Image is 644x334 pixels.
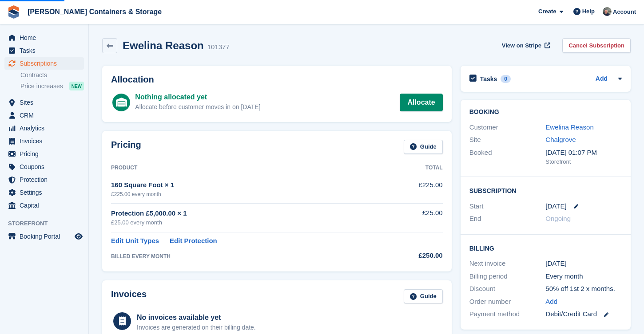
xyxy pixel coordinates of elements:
a: Preview store [73,231,84,242]
span: Home [20,31,73,44]
a: menu [4,96,84,109]
th: Product [111,161,381,175]
h2: Billing [469,244,622,252]
div: No invoices available yet [137,312,256,323]
a: Add [596,74,608,84]
h2: Booking [469,109,622,116]
time: 2025-08-22 00:00:00 UTC [545,201,566,212]
div: Billing period [469,271,546,282]
span: Settings [20,186,73,199]
div: £25.00 every month [111,218,381,227]
div: 101377 [207,42,230,52]
div: Debit/Credit Card [545,309,622,319]
div: Allocate before customer moves in on [DATE] [135,102,260,112]
div: Storefront [545,157,622,166]
div: Invoices are generated on their billing date. [137,323,256,332]
a: Chalgrove [545,136,576,143]
span: View on Stripe [502,41,541,50]
a: Price increases NEW [20,81,84,91]
a: menu [4,173,84,186]
div: 0 [501,75,511,83]
a: menu [4,199,84,212]
a: menu [4,44,84,57]
div: Customer [469,122,546,133]
img: stora-icon-8386f47178a22dfd0bd8f6a31ec36ba5ce8667c1dd55bd0f319d3a0aa187defe.svg [7,5,20,19]
h2: Tasks [480,75,497,83]
div: End [469,214,546,224]
span: Pricing [20,148,73,160]
td: £225.00 [381,175,442,203]
h2: Invoices [111,289,147,304]
span: Price increases [20,82,63,90]
div: NEW [69,82,84,90]
span: CRM [20,109,73,122]
a: menu [4,161,84,173]
span: Storefront [8,219,88,228]
div: Discount [469,284,546,294]
div: Every month [545,271,622,282]
div: Order number [469,297,546,307]
div: Start [469,201,546,212]
div: [DATE] [545,259,622,269]
img: Adam Greenhalgh [603,7,612,16]
a: menu [4,57,84,70]
a: menu [4,122,84,134]
div: BILLED EVERY MONTH [111,252,381,260]
a: Guide [404,289,443,304]
a: Ewelina Reason [545,123,593,131]
span: Subscriptions [20,57,73,70]
span: Create [538,7,556,16]
a: Edit Protection [170,236,217,246]
span: Account [613,8,636,16]
h2: Allocation [111,75,443,85]
h2: Ewelina Reason [123,39,204,51]
div: 50% off 1st 2 x months. [545,284,622,294]
span: Analytics [20,122,73,134]
div: 160 Square Foot × 1 [111,180,381,190]
div: Payment method [469,309,546,319]
span: Tasks [20,44,73,57]
a: menu [4,135,84,147]
a: menu [4,109,84,122]
div: Site [469,135,546,145]
a: Edit Unit Types [111,236,159,246]
span: Help [582,7,595,16]
span: Capital [20,199,73,212]
span: Protection [20,173,73,186]
a: menu [4,230,84,243]
div: Next invoice [469,259,546,269]
div: £250.00 [381,251,442,261]
div: Booked [469,148,546,166]
td: £25.00 [381,203,442,232]
span: Invoices [20,135,73,147]
div: [DATE] 01:07 PM [545,148,622,158]
a: menu [4,186,84,199]
span: Coupons [20,161,73,173]
div: Protection £5,000.00 × 1 [111,208,381,219]
a: [PERSON_NAME] Containers & Storage [24,4,165,19]
div: Nothing allocated yet [135,92,260,102]
a: Cancel Subscription [562,38,631,53]
a: Contracts [20,71,84,79]
a: View on Stripe [498,38,552,53]
div: £225.00 every month [111,190,381,198]
a: menu [4,31,84,44]
a: Guide [404,140,443,154]
h2: Subscription [469,186,622,195]
span: Ongoing [545,215,571,222]
span: Sites [20,96,73,109]
h2: Pricing [111,140,141,154]
a: Add [545,297,557,307]
span: Booking Portal [20,230,73,243]
a: menu [4,148,84,160]
a: Allocate [400,94,442,111]
th: Total [381,161,442,175]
